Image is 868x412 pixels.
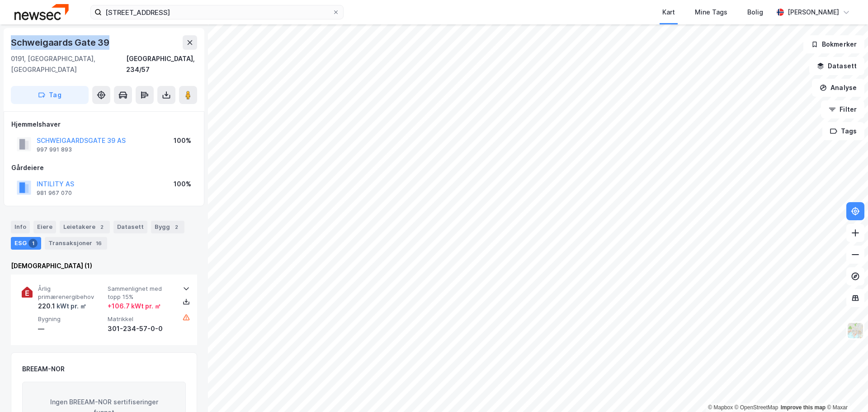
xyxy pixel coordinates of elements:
a: OpenStreetMap [735,404,778,411]
button: Filter [821,100,864,118]
div: Mine Tags [695,7,727,18]
a: Mapbox [708,404,733,411]
div: Bygg [151,221,184,233]
div: 2 [97,223,106,232]
img: newsec-logo.f6e21ccffca1b3a03d2d.png [14,4,69,20]
div: — [38,323,104,334]
div: + 106.7 kWt pr. ㎡ [108,301,161,312]
span: Matrikkel [108,315,174,323]
div: Schweigaards Gate 39 [11,35,111,50]
span: Bygning [38,315,104,323]
div: 100% [174,135,191,146]
div: 997 991 893 [37,146,72,153]
div: 220.1 [38,301,86,312]
button: Tag [11,86,89,104]
input: Søk på adresse, matrikkel, gårdeiere, leietakere eller personer [102,5,332,19]
div: 0191, [GEOGRAPHIC_DATA], [GEOGRAPHIC_DATA] [11,53,126,75]
div: Eiere [33,221,56,233]
div: Datasett [113,221,147,233]
iframe: Chat Widget [823,369,868,412]
div: 100% [174,179,191,189]
span: Årlig primærenergibehov [38,285,104,301]
a: Improve this map [781,404,826,411]
div: Transaksjoner [45,237,107,250]
div: Leietakere [60,221,110,233]
div: Kart [662,7,675,18]
div: 301-234-57-0-0 [108,323,174,334]
span: Sammenlignet med topp 15% [108,285,174,301]
div: Hjemmelshaver [11,119,197,130]
div: 16 [94,239,104,248]
div: kWt pr. ㎡ [55,301,86,312]
button: Datasett [809,57,864,75]
div: Info [11,221,30,233]
div: Bolig [747,7,763,18]
button: Tags [822,122,864,140]
button: Bokmerker [803,35,864,53]
div: Gårdeiere [11,162,197,173]
button: Analyse [812,79,864,97]
div: [DEMOGRAPHIC_DATA] (1) [11,260,197,271]
div: ESG [11,237,41,250]
div: [GEOGRAPHIC_DATA], 234/57 [126,53,197,75]
div: [PERSON_NAME] [788,7,839,18]
div: 2 [172,223,181,232]
div: 1 [28,239,38,248]
div: 981 967 070 [37,189,72,197]
img: Z [847,322,864,339]
div: BREEAM-NOR [22,364,65,374]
